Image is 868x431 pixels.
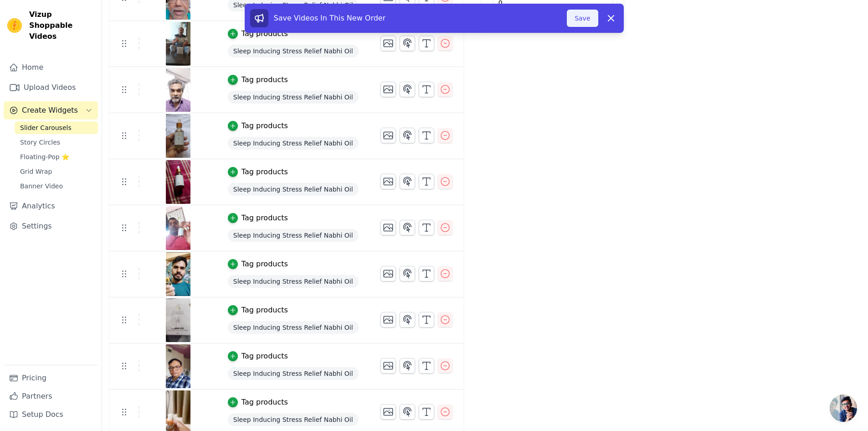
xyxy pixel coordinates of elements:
a: Analytics [4,197,98,215]
button: Tag products [228,351,288,362]
img: tn-dcee6d1b1f5d4bc49842aaa4478b4a96.png [165,206,191,250]
div: Tag products [241,213,288,223]
span: Create Widgets [22,105,78,116]
img: tn-0553b712743d4f0190633dec80da0ca8.png [165,344,191,388]
div: Tag products [241,120,288,131]
img: tn-f4b2cfffbede45e79411dfe5bccbde8f.png [165,160,191,204]
img: tn-08d9d71ce89948639a2515ff10381cf2.png [165,298,191,342]
a: Banner Video [15,180,98,192]
span: Slider Carousels [20,123,72,132]
button: Tag products [228,74,288,85]
img: tn-5edfd2b0984b4e97bf82adca518e5aec.png [165,68,191,112]
a: Slider Carousels [15,121,98,134]
button: Tag products [228,397,288,408]
a: Floating-Pop ⭐ [15,151,98,163]
a: Setup Docs [4,405,98,424]
div: Tag products [241,351,288,362]
span: Grid Wrap [20,167,52,176]
span: Sleep Inducing Stress Relief Nabhi Oil [228,229,359,242]
div: Tag products [241,305,288,316]
div: Tag products [241,259,288,270]
span: Sleep Inducing Stress Relief Nabhi Oil [228,91,359,104]
button: Change Thumbnail [380,358,396,374]
a: Settings [4,217,98,235]
a: Partners [4,387,98,405]
a: Story Circles [15,136,98,149]
span: Save Videos In This New Order [274,14,386,22]
span: Sleep Inducing Stress Relief Nabhi Oil [228,413,359,426]
button: Change Thumbnail [380,174,396,189]
a: Home [4,58,98,77]
a: Upload Videos [4,78,98,97]
a: Grid Wrap [15,165,98,178]
button: Change Thumbnail [380,36,396,51]
span: Story Circles [20,138,60,147]
button: Create Widgets [4,101,98,119]
span: Banner Video [20,182,63,191]
button: Tag products [228,120,288,131]
button: Tag products [228,259,288,270]
span: Floating-Pop ⭐ [20,152,69,161]
button: Change Thumbnail [380,82,396,97]
img: tn-b5dfbc1377b9434e9c79cc5d5070417f.png [165,252,191,296]
div: Tag products [241,397,288,408]
button: Tag products [228,166,288,177]
span: Sleep Inducing Stress Relief Nabhi Oil [228,45,359,57]
button: Change Thumbnail [380,220,396,235]
img: tn-19ebf83b748e49439a8eea17266d720e.png [165,114,191,158]
button: Tag products [228,305,288,316]
img: tn-53e393013c974029a462e7b22a8a3bbb.png [165,22,191,66]
span: Sleep Inducing Stress Relief Nabhi Oil [228,183,359,196]
div: Tag products [241,74,288,85]
button: Change Thumbnail [380,312,396,327]
span: Sleep Inducing Stress Relief Nabhi Oil [228,137,359,150]
span: Sleep Inducing Stress Relief Nabhi Oil [228,321,359,334]
button: Tag products [228,213,288,223]
button: Save [567,10,598,27]
a: Open chat [830,395,857,422]
button: Change Thumbnail [380,404,396,420]
div: Tag products [241,166,288,177]
span: Sleep Inducing Stress Relief Nabhi Oil [228,275,359,288]
button: Change Thumbnail [380,128,396,143]
a: Pricing [4,369,98,387]
span: Sleep Inducing Stress Relief Nabhi Oil [228,367,359,380]
button: Change Thumbnail [380,266,396,281]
